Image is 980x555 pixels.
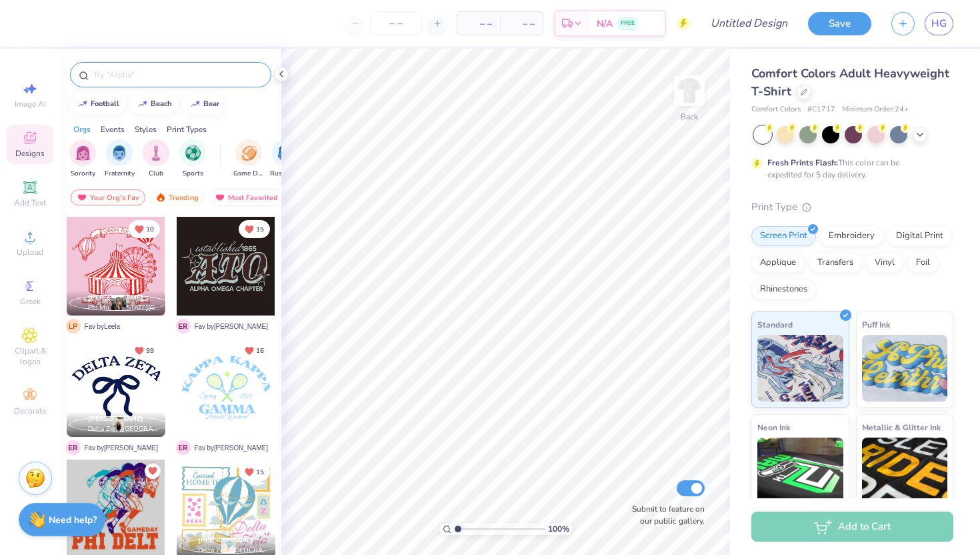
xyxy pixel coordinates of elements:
span: Fav by [PERSON_NAME] [195,322,268,332]
div: filter for Fraternity [105,139,135,179]
span: Upload [17,247,43,257]
div: filter for Game Day [233,139,264,179]
div: bear [203,100,219,107]
span: Comfort Colors [751,104,801,115]
img: trend_line.gif [137,100,148,108]
span: Fav by [PERSON_NAME] [195,443,268,453]
div: Styles [135,123,157,135]
div: Applique [751,253,805,273]
div: Screen Print [751,226,816,246]
span: [PERSON_NAME] [88,414,143,424]
label: Submit to feature on our public gallery. [625,503,705,527]
div: Digital Print [887,226,952,246]
div: Print Type [751,199,953,215]
span: Sports [183,169,203,179]
button: filter button [143,139,169,179]
span: # C1717 [807,104,835,115]
span: Delta Zeta, [GEOGRAPHIC_DATA] [88,424,160,434]
div: Orgs [73,123,91,135]
button: bear [183,94,225,114]
img: Neon Ink [757,438,843,504]
span: Phi Mu, [US_STATE][GEOGRAPHIC_DATA] [88,303,160,313]
img: Fraternity Image [112,145,127,161]
button: filter button [233,139,264,179]
div: Foil [907,253,939,273]
span: Fav by [PERSON_NAME] [85,443,158,453]
input: Untitled Design [700,10,798,37]
span: Image AI [15,99,46,109]
div: Trending [149,189,205,205]
img: most_fav.gif [215,193,225,202]
img: Standard [757,335,843,402]
img: trend_line.gif [77,100,88,108]
span: – – [465,17,492,31]
span: Puff Ink [862,318,890,332]
div: filter for Sports [179,139,206,179]
div: Rhinestones [751,280,816,300]
span: – – [508,17,535,31]
span: E R [176,319,191,334]
span: Game Day [233,169,264,179]
div: filter for Rush & Bid [270,139,301,179]
span: Rush & Bid [270,169,301,179]
span: Greek [20,296,41,307]
div: football [91,100,119,107]
img: Game Day Image [241,145,257,161]
button: filter button [179,139,206,179]
button: filter button [270,139,301,179]
div: Vinyl [866,253,903,273]
img: trend_line.gif [190,100,201,108]
div: Transfers [809,253,862,273]
span: Metallic & Glitter Ink [862,420,941,434]
span: Club [149,169,163,179]
div: filter for Club [143,139,169,179]
img: Rush & Bid Image [278,145,293,161]
span: [PERSON_NAME] [88,293,143,302]
button: filter button [69,139,96,179]
button: Save [808,12,871,35]
a: HG [925,12,953,35]
span: E R [176,440,191,455]
span: Fraternity [105,169,135,179]
span: Sorority [71,169,95,179]
span: [PERSON_NAME] [198,536,253,545]
span: L P [66,319,81,334]
img: Sports Image [185,145,201,161]
button: beach [130,94,178,114]
strong: Fresh Prints Flash: [767,157,838,168]
button: filter button [105,139,135,179]
div: Events [101,123,125,135]
span: 15 [256,469,264,476]
span: Designs [15,148,45,159]
span: 100 % [548,523,569,535]
span: HG [931,16,947,31]
input: – – [370,11,422,35]
img: Club Image [149,145,163,161]
div: Print Types [167,123,207,135]
span: Add Text [14,197,46,208]
div: Your Org's Fav [71,189,145,205]
span: Minimum Order: 24 + [842,104,909,115]
div: Embroidery [820,226,883,246]
img: Metallic & Glitter Ink [862,438,948,504]
span: Standard [757,318,793,332]
div: beach [151,100,172,107]
img: Puff Ink [862,335,948,402]
img: most_fav.gif [77,193,87,202]
img: trending.gif [155,193,166,202]
span: Neon Ink [757,420,790,434]
span: FREE [621,19,635,28]
button: football [70,94,125,114]
div: Most Favorited [209,189,284,205]
span: E R [66,440,81,455]
div: Back [681,111,698,123]
button: Unlike [239,463,270,481]
span: Fav by Leela [85,322,120,332]
div: This color can be expedited for 5 day delivery. [767,157,931,181]
span: Clipart & logos [7,346,53,367]
div: filter for Sorority [69,139,96,179]
span: Comfort Colors Adult Heavyweight T-Shirt [751,65,949,99]
img: Sorority Image [75,145,91,161]
input: Try "Alpha" [92,68,263,81]
span: N/A [597,17,613,31]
